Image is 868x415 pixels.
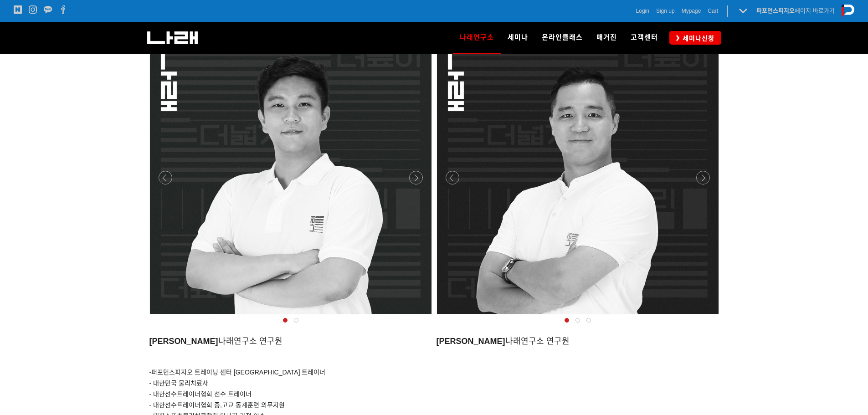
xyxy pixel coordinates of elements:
[596,33,617,41] span: 매거진
[149,390,252,398] span: - 대한선수트레이너협회 선수 트레이너
[149,401,285,409] span: - 대한선수트레이너협회 중,고교 동계훈련 의무지원
[437,337,505,346] strong: [PERSON_NAME]
[149,337,282,346] span: 나래연구소 연구원
[149,369,326,376] span: -
[756,7,835,14] a: 퍼포먼스피지오페이지 바로가기
[590,22,624,54] a: 매거진
[508,33,528,41] span: 세미나
[453,22,501,54] a: 나래연구소
[756,7,795,14] strong: 퍼포먼스피지오
[149,379,208,387] span: - 대한민국 물리치료사
[636,6,649,15] a: Login
[669,31,721,44] a: 세미나신청
[682,6,701,15] a: Mypage
[535,22,590,54] a: 온라인클래스
[501,22,535,54] a: 세미나
[149,337,218,346] strong: [PERSON_NAME]
[151,369,325,376] span: 퍼포먼스피지오 트레이닝 센터 [GEOGRAPHIC_DATA] 트레이너
[656,6,675,15] a: Sign up
[542,33,583,41] span: 온라인클래스
[624,22,665,54] a: 고객센터
[680,34,714,43] span: 세미나신청
[437,337,570,346] span: 나래연구소 연구원
[631,33,658,41] span: 고객센터
[708,6,718,15] a: Cart
[460,30,494,45] span: 나래연구소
